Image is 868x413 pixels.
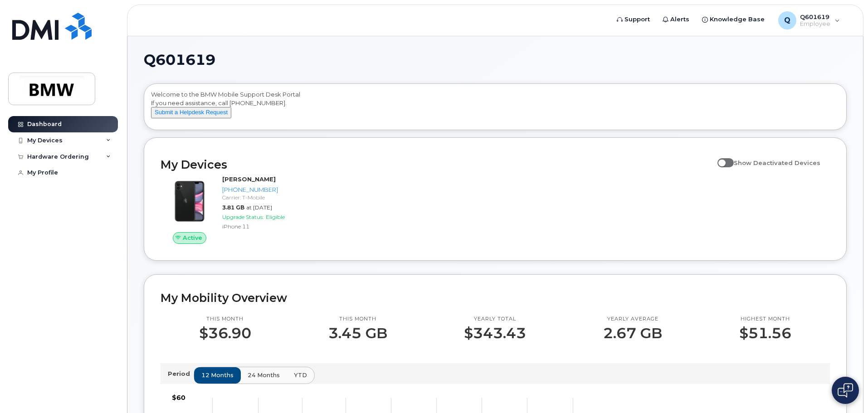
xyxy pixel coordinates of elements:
input: Show Deactivated Devices [717,154,725,161]
p: Yearly total [464,316,526,323]
span: Active [183,233,202,242]
p: 2.67 GB [603,325,662,341]
p: This month [328,316,387,323]
p: $343.43 [464,325,526,341]
p: $51.56 [739,325,791,341]
h2: My Mobility Overview [161,291,830,305]
h2: My Devices [161,158,713,171]
p: Highest month [739,316,791,323]
span: Eligible [266,214,285,220]
div: Carrier: T-Mobile [222,194,316,201]
span: Upgrade Status: [222,214,264,220]
tspan: $60 [172,394,185,402]
img: Open chat [838,383,853,398]
div: iPhone 11 [222,223,316,230]
a: Submit a Helpdesk Request [151,108,231,116]
span: Show Deactivated Devices [734,159,820,166]
p: 3.45 GB [328,325,387,341]
p: This month [199,316,251,323]
p: Period [168,369,194,378]
a: Active[PERSON_NAME][PHONE_NUMBER]Carrier: T-Mobile3.81 GBat [DATE]Upgrade Status:EligibleiPhone 11 [161,175,320,244]
div: [PHONE_NUMBER] [222,185,316,194]
span: at [DATE] [246,204,272,211]
div: Welcome to the BMW Mobile Support Desk Portal If you need assistance, call [PHONE_NUMBER]. [151,90,839,126]
strong: [PERSON_NAME] [222,175,276,183]
img: iPhone_11.jpg [168,180,211,223]
span: 3.81 GB [222,204,244,211]
span: Q601619 [144,53,215,67]
span: 24 months [248,371,280,379]
p: Yearly average [603,316,662,323]
button: Submit a Helpdesk Request [151,107,231,118]
p: $36.90 [199,325,251,341]
span: YTD [294,371,307,379]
